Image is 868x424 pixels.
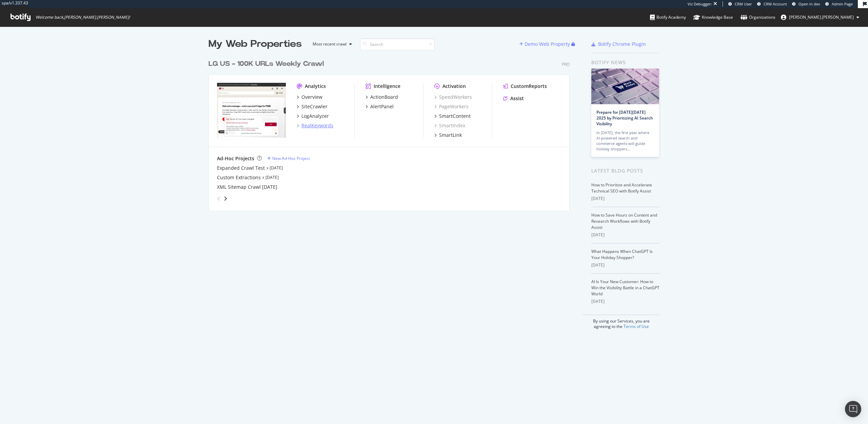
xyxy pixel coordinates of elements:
[735,1,752,6] span: CRM User
[591,182,652,194] a: How to Prioritize and Accelerate Technical SEO with Botify Assist
[217,155,254,162] div: Ad-Hoc Projects
[591,262,659,268] div: [DATE]
[301,94,322,100] div: Overview
[845,401,861,417] div: Open Intercom Messenger
[624,324,649,329] a: Terms of Use
[591,232,659,238] div: [DATE]
[209,37,302,51] div: My Web Properties
[217,83,286,138] img: www.lg.com/us
[214,193,223,204] div: angle-left
[434,103,469,110] a: PageWorkers
[265,174,279,180] a: [DATE]
[209,59,324,69] div: LG US - 100K URLs Weekly Crawl
[598,41,646,48] div: Botify Chrome Plugin
[519,39,571,50] button: Demo Web Property
[209,59,327,69] a: LG US - 100K URLs Weekly Crawl
[591,167,659,174] div: Latest Blog Posts
[374,83,400,90] div: Intelligence
[267,155,310,161] a: New Ad-Hoc Project
[591,248,653,260] a: What Happens When ChatGPT Is Your Holiday Shopper?
[297,122,333,129] a: RealKeywords
[434,132,462,139] a: SmartLink
[297,94,322,100] a: Overview
[301,122,333,129] div: RealKeywords
[650,8,686,26] a: Botify Academy
[591,279,659,297] a: AI Is Your New Customer: How to Win the Visibility Battle in a ChatGPT World
[209,51,575,210] div: grid
[313,42,347,46] div: Most recent crawl
[688,1,712,7] div: Viz Debugger:
[370,94,398,100] div: ActionBoard
[439,113,471,119] div: SmartContent
[591,212,657,230] a: How to Save Hours on Content and Research Workflows with Botify Assist
[741,14,775,21] div: Organizations
[693,14,733,21] div: Knowledge Base
[434,94,472,100] a: SpeedWorkers
[360,38,435,50] input: Search
[591,69,659,104] img: Prepare for Black Friday 2025 by Prioritizing AI Search Visibility
[439,132,462,139] div: SmartLink
[832,1,853,6] span: Admin Page
[510,95,524,102] div: Assist
[270,165,283,171] a: [DATE]
[650,14,686,21] div: Botify Academy
[307,39,355,50] button: Most recent crawl
[591,41,646,48] a: Botify Chrome Plugin
[789,14,854,20] span: robert.salerno
[511,83,547,90] div: CustomReports
[217,184,277,190] a: XML Sitemap Crawl [DATE]
[503,83,547,90] a: CustomReports
[297,103,328,110] a: SiteCrawler
[366,94,398,100] a: ActionBoard
[775,12,865,23] button: [PERSON_NAME].[PERSON_NAME]
[223,195,228,202] div: angle-right
[370,103,394,110] div: AlertPanel
[825,1,853,7] a: Admin Page
[583,315,659,329] div: By using our Services, you are agreeing to the
[301,113,329,119] div: LogAnalyzer
[217,174,261,181] a: Custom Extractions
[434,122,465,129] a: SmartIndex
[297,113,329,119] a: LogAnalyzer
[442,83,466,90] div: Activation
[596,130,654,152] div: In [DATE], the first year where AI-powered search and commerce agents will guide holiday shoppers…
[562,61,570,67] div: Pro
[798,1,820,6] span: Open in dev
[301,103,328,110] div: SiteCrawler
[217,165,265,171] a: Expanded Crawl Test
[366,103,394,110] a: AlertPanel
[591,59,659,66] div: Botify news
[591,196,659,202] div: [DATE]
[525,41,570,48] div: Demo Web Property
[728,1,752,7] a: CRM User
[503,95,524,102] a: Assist
[764,1,787,6] span: CRM Account
[757,1,787,7] a: CRM Account
[693,8,733,26] a: Knowledge Base
[741,8,775,26] a: Organizations
[591,298,659,305] div: [DATE]
[519,41,571,47] a: Demo Web Property
[792,1,820,7] a: Open in dev
[305,83,326,90] div: Analytics
[596,109,653,127] a: Prepare for [DATE][DATE] 2025 by Prioritizing AI Search Visibility
[272,155,310,161] div: New Ad-Hoc Project
[434,113,471,119] a: SmartContent
[36,15,130,20] span: Welcome back, [PERSON_NAME].[PERSON_NAME] !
